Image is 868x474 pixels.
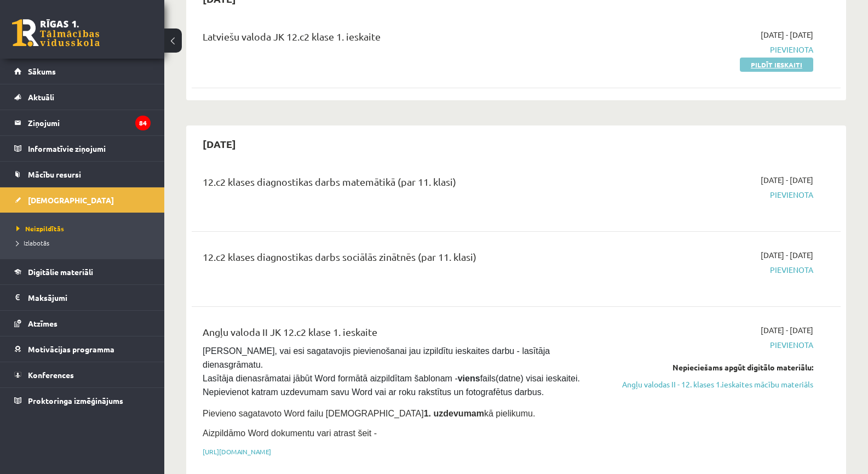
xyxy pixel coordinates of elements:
legend: Informatīvie ziņojumi [28,136,151,161]
strong: viens [458,374,480,383]
a: Motivācijas programma [14,336,151,362]
span: Pievienota [620,44,813,55]
span: Pievienota [620,264,813,276]
a: Proktoringa izmēģinājums [14,388,151,413]
span: Konferences [28,370,74,380]
strong: 1. uzdevumam [424,409,484,418]
a: Izlabotās [16,238,153,248]
a: Mācību resursi [14,162,151,187]
a: Digitālie materiāli [14,259,151,284]
span: Izlabotās [16,238,49,247]
a: [URL][DOMAIN_NAME] [203,447,271,456]
a: Ziņojumi84 [14,110,151,135]
span: Aizpildāmo Word dokumentu vari atrast šeit - [203,429,377,438]
a: Pildīt ieskaiti [740,58,813,72]
legend: Ziņojumi [28,110,151,135]
legend: Maksājumi [28,285,151,310]
span: [DATE] - [DATE] [761,324,813,336]
div: Latviešu valoda JK 12.c2 klase 1. ieskaite [203,29,604,49]
span: [DATE] - [DATE] [761,174,813,186]
a: Atzīmes [14,311,151,336]
a: Angļu valodas II - 12. klases 1.ieskaites mācību materiāls [620,379,813,390]
div: 12.c2 klases diagnostikas darbs matemātikā (par 11. klasi) [203,174,604,195]
div: 12.c2 klases diagnostikas darbs sociālās zinātnēs (par 11. klasi) [203,249,604,270]
a: Konferences [14,362,151,387]
span: [DATE] - [DATE] [761,249,813,261]
h2: [DATE] [192,131,247,157]
span: [PERSON_NAME], vai esi sagatavojis pievienošanai jau izpildītu ieskaites darbu - lasītāja dienasg... [203,346,582,397]
span: Digitālie materiāli [28,267,93,277]
a: Maksājumi [14,285,151,310]
i: 84 [135,116,151,130]
a: Informatīvie ziņojumi [14,136,151,161]
span: Mācību resursi [28,169,81,179]
span: Motivācijas programma [28,344,114,354]
div: Angļu valoda II JK 12.c2 klase 1. ieskaite [203,324,604,345]
a: [DEMOGRAPHIC_DATA] [14,187,151,213]
span: Sākums [28,66,56,76]
span: Pievienota [620,339,813,351]
a: Aktuāli [14,84,151,110]
a: Rīgas 1. Tālmācības vidusskola [12,19,100,47]
div: Nepieciešams apgūt digitālo materiālu: [620,362,813,373]
span: [DATE] - [DATE] [761,29,813,41]
span: Pievieno sagatavoto Word failu [DEMOGRAPHIC_DATA] kā pielikumu. [203,409,535,418]
span: Aktuāli [28,92,54,102]
span: Atzīmes [28,318,58,328]
span: [DEMOGRAPHIC_DATA] [28,195,114,205]
span: Proktoringa izmēģinājums [28,396,123,406]
a: Sākums [14,59,151,84]
a: Neizpildītās [16,224,153,233]
span: Neizpildītās [16,224,64,233]
span: Pievienota [620,189,813,201]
